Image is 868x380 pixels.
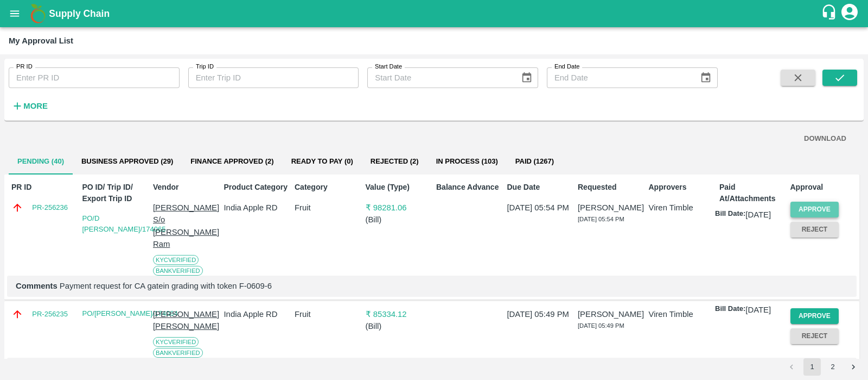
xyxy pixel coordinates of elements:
p: Vendor [153,182,219,193]
p: Balance Advance [436,182,502,193]
button: Pending (40) [9,148,73,175]
input: Enter PR ID [9,67,180,88]
p: [PERSON_NAME] [PERSON_NAME] [153,308,219,333]
div: customer-support [821,4,840,23]
button: Approve [790,308,839,324]
button: In Process (103) [427,148,507,175]
p: Bill Date: [715,304,745,316]
p: [DATE] 05:49 PM [507,308,573,320]
p: [PERSON_NAME] [578,308,644,320]
p: PO ID/ Trip ID/ Export Trip ID [82,182,149,204]
button: DOWNLOAD [800,129,851,148]
p: India Apple RD [224,308,290,320]
p: ( Bill ) [366,320,432,332]
a: PO/[PERSON_NAME]/174064 [82,309,178,317]
p: Bill Date: [715,209,745,221]
label: PR ID [16,63,33,71]
div: account of current user [840,2,859,25]
button: Go to next page [845,358,862,376]
img: logo [27,3,49,24]
p: PR ID [11,182,78,193]
button: page 1 [803,358,821,376]
nav: pagination navigation [781,358,864,376]
p: ₹ 98281.06 [366,202,432,214]
button: Paid (1267) [507,148,563,175]
div: My Approval List [9,34,73,48]
p: Product Category [224,182,290,193]
p: Due Date [507,182,573,193]
button: Reject [790,328,839,344]
button: Approve [790,202,839,217]
p: Viren Timble [649,308,715,320]
span: [DATE] 05:49 PM [578,322,624,329]
p: Approval [790,182,857,193]
p: Payment request for CA gatein grading with token F-0609-6 [16,280,848,292]
button: Reject [790,222,839,238]
a: Supply Chain [49,6,821,21]
strong: More [23,102,48,110]
button: open drawer [2,1,27,26]
span: Bank Verified [153,266,203,276]
p: Paid At/Attachments [719,182,786,204]
span: [DATE] 05:54 PM [578,216,624,222]
button: Ready To Pay (0) [283,148,362,175]
button: Go to page 2 [824,358,841,376]
p: Viren Timble [649,202,715,214]
p: [PERSON_NAME] [578,202,644,214]
button: Rejected (2) [362,148,427,175]
a: PR-256235 [32,309,68,320]
a: PR-256236 [32,202,68,213]
a: PO/D [PERSON_NAME]/174065 [82,214,166,233]
input: Start Date [367,67,512,88]
b: Supply Chain [49,8,110,19]
span: Bank Verified [153,348,203,358]
input: End Date [547,67,691,88]
p: [PERSON_NAME] S/o [PERSON_NAME] Ram [153,202,219,250]
p: Fruit [295,202,361,214]
p: ₹ 85334.12 [366,308,432,320]
p: Value (Type) [366,182,432,193]
button: Choose date [516,67,537,88]
p: Approvers [649,182,715,193]
label: Start Date [375,63,402,71]
button: Choose date [695,67,716,88]
button: More [9,97,50,115]
p: Requested [578,182,644,193]
label: Trip ID [196,63,214,71]
p: ( Bill ) [366,214,432,226]
input: Enter Trip ID [188,67,359,88]
p: Fruit [295,308,361,320]
button: Finance Approved (2) [182,148,282,175]
p: [DATE] [745,304,771,316]
p: [DATE] 05:54 PM [507,202,573,214]
p: India Apple RD [224,202,290,214]
button: Business Approved (29) [73,148,182,175]
b: Comments [16,282,58,290]
label: End Date [554,63,579,71]
p: [DATE] [745,209,771,221]
span: KYC Verified [153,337,199,347]
span: KYC Verified [153,255,199,265]
p: Category [295,182,361,193]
